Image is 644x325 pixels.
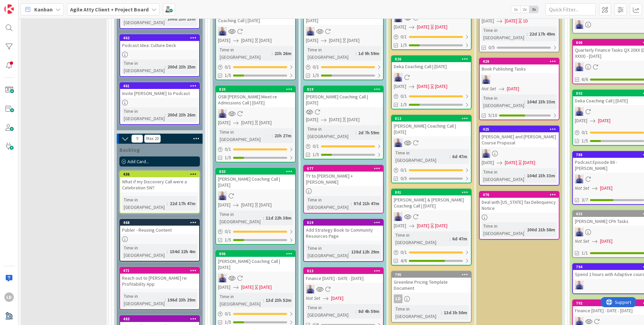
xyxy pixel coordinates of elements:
span: Support [14,1,31,9]
div: 461 [120,83,199,89]
div: Time in [GEOGRAPHIC_DATA] [122,107,165,122]
div: Time in [GEOGRAPHIC_DATA] [482,94,524,109]
div: 820 [216,86,295,92]
span: [DATE] [394,83,406,90]
div: 461Invite [PERSON_NAME] to Podcast [120,83,199,98]
span: [DATE] [575,117,587,124]
div: 6d 47m [450,235,469,242]
img: JG [482,149,490,158]
div: 471 [120,268,199,274]
span: 0/5 [488,44,495,51]
div: OSB [PERSON_NAME] Meet re Admissions Call | [DATE] [216,92,295,107]
div: 677 [304,166,383,172]
a: 677TY to [PERSON_NAME] + [PERSON_NAME]Time in [GEOGRAPHIC_DATA]:97d 21h 47m [303,165,384,214]
div: 801 [392,189,471,195]
div: JG [304,27,383,36]
div: 813 [307,269,383,273]
span: [DATE] [482,17,494,25]
div: Podcast Idea: Culture Deck [120,41,199,50]
img: JG [218,109,227,118]
div: [DATE] [435,222,447,229]
span: : [524,172,525,179]
a: 826Deka Coaching Call | [DATE]JG[DATE][DATE][DATE]0/11/5 [391,55,472,109]
span: [DATE] [241,201,254,208]
div: 104d 23h 33m [525,98,557,105]
div: [DATE] [523,159,535,166]
span: 1/5 [225,154,231,161]
span: [DATE] [507,85,519,92]
img: JG [394,212,402,221]
span: [DATE] [394,222,406,229]
span: : [356,50,357,57]
div: 476 [483,192,559,197]
div: Time in [GEOGRAPHIC_DATA] [218,128,272,143]
span: 1/5 [225,236,231,243]
div: 0/1 [392,248,471,257]
img: JG [575,62,584,71]
div: JG [392,138,471,147]
div: [DATE] [347,116,360,123]
div: Invite [PERSON_NAME] to Podcast [120,89,199,98]
span: 1/5 [313,151,319,158]
span: : [263,214,264,222]
div: 1d 9h 59m [357,50,381,57]
span: 0 / 1 [400,249,407,256]
div: Time in [GEOGRAPHIC_DATA] [306,244,348,259]
div: 425[PERSON_NAME] and [PERSON_NAME] Course Proposal [480,126,559,147]
div: 801 [395,190,471,195]
img: JG [482,75,490,84]
span: 0/5 [400,175,407,182]
span: [DATE] [417,222,429,229]
img: JG [394,73,402,82]
div: Time in [GEOGRAPHIC_DATA] [306,125,356,140]
div: 820 [219,87,295,92]
div: 22d 17h 49m [528,30,557,38]
div: 462 [123,36,199,40]
span: 0 / 1 [313,143,319,150]
span: : [351,200,352,207]
span: 0 / 1 [225,146,231,153]
a: 429Book Publishing TasksJGNot Set[DATE]Time in [GEOGRAPHIC_DATA]:104d 23h 33m5/10 [479,58,559,120]
span: [DATE] [241,37,254,44]
i: Not Set [575,238,589,244]
div: [PERSON_NAME] Coaching Call | [DATE] [216,257,295,272]
div: 462Podcast Idea: Culture Deck [120,35,199,50]
div: Time in [GEOGRAPHIC_DATA] [306,46,356,61]
span: [DATE] [482,159,494,166]
a: 461Invite [PERSON_NAME] to PodcastTime in [GEOGRAPHIC_DATA]:200d 23h 26m [119,82,200,125]
img: Visit kanbanzone.com [4,4,14,14]
div: 812[PERSON_NAME] Coaching Call | [DATE] [392,115,471,136]
div: Time in [GEOGRAPHIC_DATA] [218,46,272,61]
div: [DATE] [259,284,272,291]
div: 619 [304,220,383,226]
i: Not Set [482,86,496,92]
div: 104d 23h 33m [525,172,557,179]
a: 471Reach out to [PERSON_NAME] re: Profitability AppTime in [GEOGRAPHIC_DATA]:196d 23h 29m [119,267,200,310]
div: 803[PERSON_NAME] Coaching Call | [DATE] [216,169,295,189]
div: 619Add Strategy Book to Community Resources Page [304,220,383,240]
div: 22d 17h 47m [168,200,197,207]
div: 461 [123,84,199,88]
div: 425 [480,126,559,132]
div: [PERSON_NAME] Coaching Call | [DATE] [392,122,471,136]
div: Time in [GEOGRAPHIC_DATA] [394,149,449,164]
div: 826Deka Coaching Call | [DATE] [392,56,471,71]
div: Greenline Pricing Template Document [392,278,471,292]
div: 429 [483,59,559,64]
span: [DATE] [306,116,318,123]
div: LD [392,294,471,303]
a: 803[PERSON_NAME] Coaching Call | [DATE]JG[DATE][DATE][DATE]Time in [GEOGRAPHIC_DATA]:11d 22h 38m0... [215,168,296,245]
div: Time in [GEOGRAPHIC_DATA] [122,59,165,74]
span: [DATE] [329,37,341,44]
div: 0/1 [216,227,295,236]
div: 2d 7h 59m [357,129,381,136]
div: 801[PERSON_NAME] & [PERSON_NAME] Coaching Call | [DATE] [392,189,471,210]
img: JG [394,138,402,147]
span: [DATE] [600,185,612,192]
div: 471Reach out to [PERSON_NAME] re: Profitability App [120,268,199,288]
span: : [167,200,168,207]
div: 11d 22h 38m [264,214,293,222]
div: 812 [395,116,471,121]
span: [DATE] [218,119,230,126]
a: 436What if my Discovery Call were a Celebration 5W?Time in [GEOGRAPHIC_DATA]:22d 17h 47m [119,171,200,214]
